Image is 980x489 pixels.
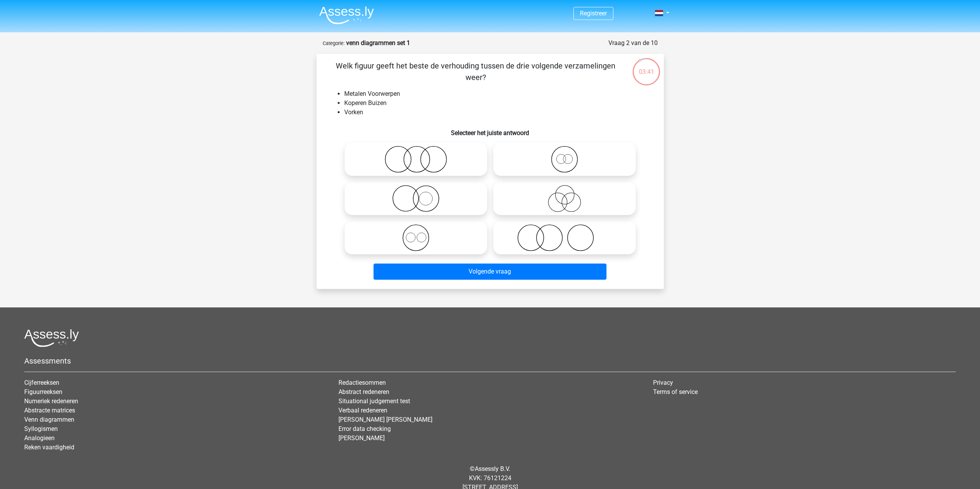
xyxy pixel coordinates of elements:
[338,434,385,442] a: [PERSON_NAME]
[338,397,410,405] a: Situational judgement test
[329,123,652,137] h6: Selecteer het juiste antwoord
[24,434,55,442] a: Analogieen
[329,60,623,83] p: Welk figuur geeft het beste de verhouding tussen de drie volgende verzamelingen weer?
[24,444,74,451] a: Reken vaardigheid
[24,379,59,386] a: Cijferreeksen
[24,416,74,423] a: Venn diagrammen
[580,10,607,17] a: Registreer
[338,379,386,386] a: Redactiesommen
[344,98,652,108] li: Koperen Buizen
[24,329,79,347] img: Assessly logo
[338,388,389,396] a: Abstract redeneren
[344,89,652,98] li: Metalen Voorwerpen
[346,39,410,47] strong: venn diagrammen set 1
[24,397,78,405] a: Numeriek redeneren
[653,379,673,386] a: Privacy
[653,388,698,396] a: Terms of service
[338,425,391,432] a: Error data checking
[475,465,510,472] a: Assessly B.V.
[344,108,652,117] li: Vorken
[338,416,432,423] a: [PERSON_NAME] [PERSON_NAME]
[374,264,606,280] button: Volgende vraag
[24,425,58,432] a: Syllogismen
[338,407,387,414] a: Verbaal redeneren
[319,6,374,24] img: Assessly
[632,57,661,77] div: 03:41
[24,356,956,365] h5: Assessments
[608,38,658,48] div: Vraag 2 van de 10
[24,407,75,414] a: Abstracte matrices
[323,40,345,46] small: Categorie:
[24,388,62,396] a: Figuurreeksen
